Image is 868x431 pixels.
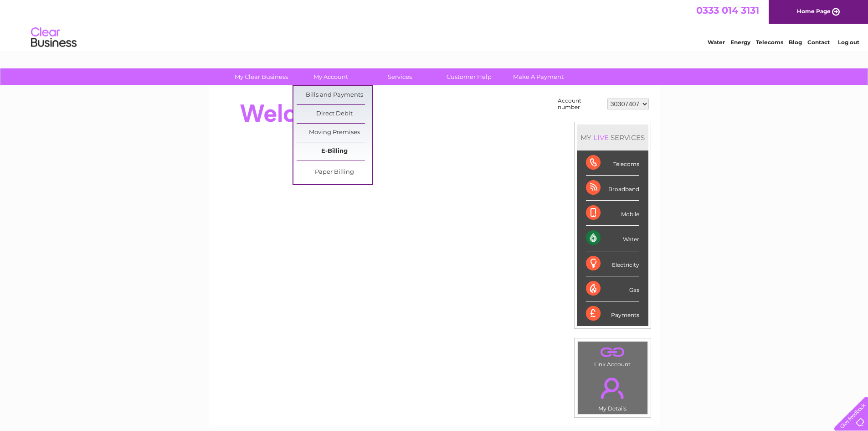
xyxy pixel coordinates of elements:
[591,133,611,142] div: LIVE
[586,276,639,301] div: Gas
[577,341,648,370] td: Link Account
[580,344,645,360] a: .
[586,251,639,276] div: Electricity
[31,24,77,52] img: logo.png
[362,68,437,85] a: Services
[580,372,645,404] a: .
[838,39,859,46] a: Log out
[807,39,830,46] a: Contact
[297,163,372,182] a: Paper Billing
[219,5,650,44] div: Clear Business is a trading name of Verastar Limited (registered in [GEOGRAPHIC_DATA] No. 3667643...
[293,68,368,85] a: My Account
[586,151,639,176] div: Telecoms
[789,39,802,46] a: Blog
[577,370,648,415] td: My Details
[586,226,639,251] div: Water
[730,39,750,46] a: Energy
[586,301,639,326] div: Payments
[297,105,372,123] a: Direct Debit
[577,125,648,151] div: MY SERVICES
[501,68,576,85] a: Make A Payment
[297,86,372,104] a: Bills and Payments
[555,95,605,113] td: Account number
[297,142,372,161] a: E-Billing
[708,39,725,46] a: Water
[696,5,759,16] a: 0333 014 3131
[586,201,639,226] div: Mobile
[224,68,299,85] a: My Clear Business
[756,39,783,46] a: Telecoms
[586,176,639,201] div: Broadband
[431,68,507,85] a: Customer Help
[297,124,372,142] a: Moving Premises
